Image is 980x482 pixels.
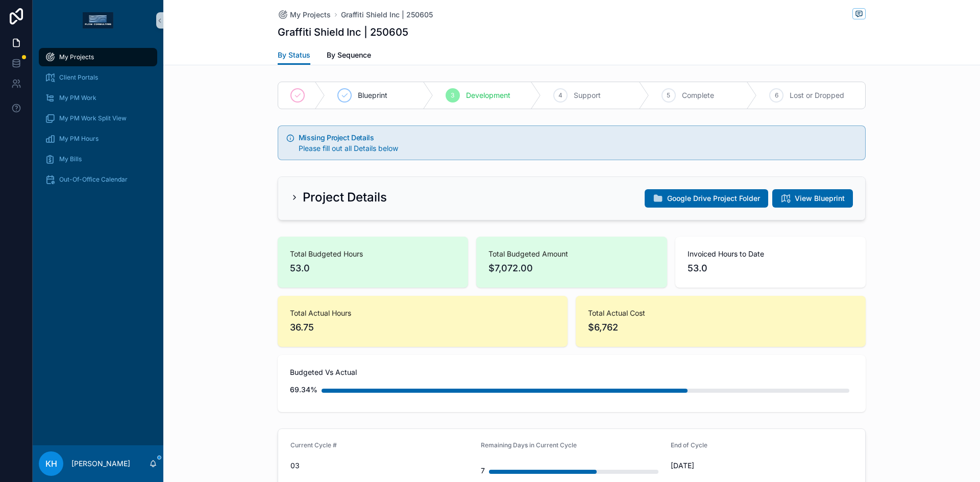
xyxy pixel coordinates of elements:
div: 69.34% [290,379,317,400]
span: Invoiced Hours to Date [688,249,853,259]
span: $7,072.00 [488,261,654,275]
a: Graffiti Shield Inc | 250605 [341,10,433,20]
a: By Status [278,46,310,65]
span: Development [466,90,510,100]
a: My PM Hours [39,130,157,148]
div: scrollable content [33,41,163,202]
span: Total Budgeted Amount [488,249,654,259]
span: 53.0 [290,261,456,275]
span: 36.75 [290,320,555,335]
span: By Sequence [327,50,371,60]
img: App logo [83,12,113,29]
a: Client Portals [39,68,157,87]
span: End of Cycle [671,441,707,449]
a: Out-Of-Office Calendar [39,170,157,189]
span: My Projects [290,10,331,20]
span: $6,762 [588,320,853,335]
span: Please fill out all Details below [299,144,398,153]
span: Complete [682,90,714,100]
h1: Graffiti Shield Inc | 250605 [278,25,408,39]
p: [PERSON_NAME] [71,459,130,469]
a: My Projects [39,48,157,66]
div: 7 [481,461,485,481]
span: KH [45,458,57,470]
span: Client Portals [59,73,98,82]
span: My PM Hours [59,135,99,143]
span: Total Actual Cost [588,308,853,318]
span: Current Cycle # [290,441,337,449]
span: Total Budgeted Hours [290,249,456,259]
span: [DATE] [671,461,853,471]
span: Remaining Days in Current Cycle [481,441,577,449]
span: Blueprint [358,90,387,100]
span: Budgeted Vs Actual [290,367,853,377]
a: My PM Work Split View [39,109,157,128]
a: By Sequence [327,46,371,66]
span: 3 [451,91,454,99]
button: View Blueprint [772,189,853,208]
a: My Bills [39,150,157,168]
h5: Missing Project Details [299,134,857,141]
span: By Status [278,50,310,60]
span: Out-Of-Office Calendar [59,175,128,184]
span: View Blueprint [795,193,845,204]
div: Please fill out all Details below [299,143,857,154]
span: Support [574,90,601,100]
span: Lost or Dropped [790,90,844,100]
span: 03 [290,461,473,471]
span: 53.0 [688,261,853,275]
span: My Bills [59,155,82,163]
a: My Projects [278,10,331,20]
span: My PM Work [59,94,96,102]
span: 5 [667,91,670,99]
span: 4 [558,91,562,99]
span: My Projects [59,53,94,61]
span: Total Actual Hours [290,308,555,318]
span: Google Drive Project Folder [667,193,760,204]
h2: Project Details [303,189,387,206]
span: 6 [775,91,778,99]
a: My PM Work [39,89,157,107]
button: Google Drive Project Folder [645,189,768,208]
span: My PM Work Split View [59,114,127,122]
